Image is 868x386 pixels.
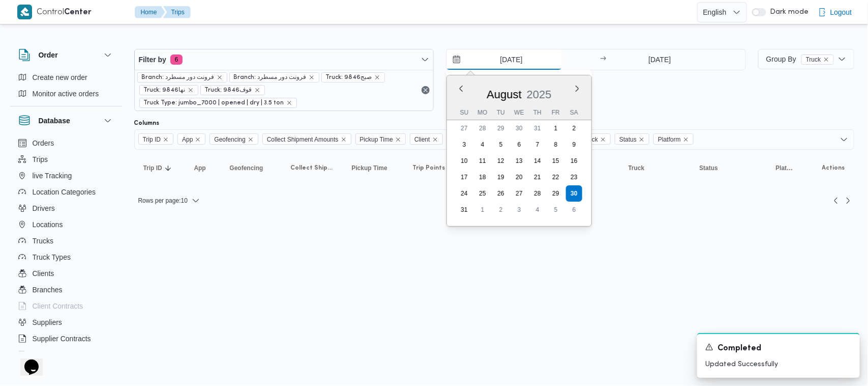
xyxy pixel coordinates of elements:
[341,136,347,143] button: Remove Collect Shipment Amounts from selection in this group
[33,267,54,280] span: Clients
[374,74,380,80] button: remove selected entity
[229,72,319,82] span: Branch: فرونت دور مسطرد
[806,55,821,64] span: Truck
[163,136,169,143] button: Remove Trip ID from selection in this group
[474,169,491,185] div: day-18
[822,164,845,172] span: Actions
[139,98,297,108] span: Truck Type: jumbo_7000 | opened | dry | 3.5 ton
[529,105,546,120] div: Th
[286,100,292,106] button: remove selected entity
[456,185,472,202] div: day-24
[348,160,399,176] button: Pickup Time
[457,85,465,93] button: Previous Month
[33,153,48,166] span: Trips
[548,153,564,169] div: day-15
[619,134,637,145] span: Status
[33,251,71,263] span: Truck Types
[548,136,564,153] div: day-8
[609,49,710,70] input: Press the down key to open a popover containing a calendar.
[14,249,118,265] button: Truck Types
[33,202,55,214] span: Drivers
[566,169,582,185] div: day-23
[144,86,186,95] span: Truck: نها9846
[683,136,689,143] button: Remove Platform from selection in this group
[493,105,509,120] div: Tu
[529,153,546,169] div: day-14
[493,202,509,218] div: day-2
[413,164,445,172] span: Trip Points
[137,72,227,82] span: Branch: فرونت دور مسطرد
[410,133,443,145] span: Client
[10,345,43,376] iframe: chat widget
[573,85,581,93] button: Next month
[758,49,854,69] button: Group ByTruckremove selected entity
[600,136,606,143] button: Remove Truck from selection in this group
[639,136,645,143] button: Remove Status from selection in this group
[527,88,552,101] span: 2025
[493,120,509,136] div: day-29
[566,136,582,153] div: day-9
[14,69,118,86] button: Create new order
[14,347,118,363] button: Devices
[360,134,393,145] span: Pickup Time
[511,105,527,120] div: We
[705,359,852,370] p: Updated Successfully
[511,169,527,185] div: day-20
[14,314,118,330] button: Suppliers
[170,54,183,65] span: 6 active filters
[33,186,96,198] span: Location Categories
[14,200,118,216] button: Drivers
[474,120,491,136] div: day-28
[456,153,472,169] div: day-10
[420,84,432,96] button: Remove
[456,120,472,136] div: day-27
[487,88,522,101] span: August
[291,164,334,172] span: Collect Shipment Amounts
[326,73,372,82] span: Truck: 9846صبج
[474,185,491,202] div: day-25
[10,69,122,106] div: Order
[696,160,762,176] button: Status
[33,300,83,312] span: Client Contracts
[624,160,685,176] button: Truck
[456,202,472,218] div: day-31
[529,202,546,218] div: day-4
[446,49,562,70] input: Press the down key to enter a popover containing a calendar. Press the escape key to close the po...
[486,88,522,101] div: Button. Open the month selector. August is currently selected.
[658,134,681,145] span: Platform
[14,184,118,200] button: Location Categories
[717,343,761,355] span: Completed
[548,185,564,202] div: day-29
[33,170,72,182] span: live Tracking
[177,133,205,145] span: App
[248,136,254,143] button: Remove Geofencing from selection in this group
[33,284,63,296] span: Branches
[139,53,166,66] span: Filter by
[195,136,201,143] button: Remove App from selection in this group
[138,195,188,207] span: Rows per page : 10
[823,57,829,63] button: remove selected entity
[18,49,114,61] button: Order
[840,135,848,144] button: Open list of options
[776,164,794,172] span: Platform
[234,73,307,82] span: Branch: فرونت دور مسطرد
[39,115,70,127] h3: Database
[432,136,438,143] button: Remove Client from selection in this group
[226,160,277,176] button: Geofencing
[474,136,491,153] div: day-4
[14,86,118,102] button: Monitor active orders
[548,202,564,218] div: day-5
[529,185,546,202] div: day-28
[653,133,694,145] span: Platform
[33,137,54,149] span: Orders
[143,164,162,172] span: Trip ID; Sorted in descending order
[10,135,122,355] div: Database
[474,202,491,218] div: day-1
[139,85,198,95] span: Truck: نها9846
[144,98,284,107] span: Truck Type: jumbo_7000 | opened | dry | 3.5 ton
[548,105,564,120] div: Fr
[138,133,174,145] span: Trip ID
[194,164,206,172] span: App
[33,333,91,345] span: Supplier Contracts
